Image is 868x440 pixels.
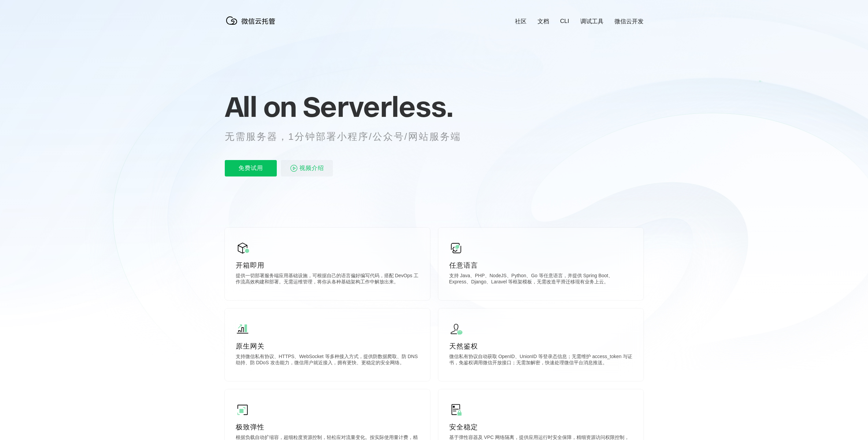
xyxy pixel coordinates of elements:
[449,422,633,432] p: 安全稳定
[225,89,296,124] span: All on
[515,17,527,25] a: 社区
[560,18,569,25] a: CLI
[236,260,419,270] p: 开箱即用
[449,354,633,367] p: 微信私有协议自动获取 OpenID、UnionID 等登录态信息；无需维护 access_token 与证书，免鉴权调用微信开放接口；无需加解密，快速处理微信平台消息推送。
[225,14,280,27] img: 微信云托管
[303,89,453,124] span: Serverless.
[449,341,633,351] p: 天然鉴权
[299,160,324,176] span: 视频介绍
[225,130,474,144] p: 无需服务器，1分钟部署小程序/公众号/网站服务端
[449,260,633,270] p: 任意语言
[236,354,419,367] p: 支持微信私有协议、HTTPS、WebSocket 等多种接入方式，提供防数据爬取、防 DNS 劫持、防 DDoS 攻击能力，微信用户就近接入，拥有更快、更稳定的安全网络。
[580,17,604,25] a: 调试工具
[225,160,277,176] p: 免费试用
[236,273,419,286] p: 提供一切部署服务端应用基础设施，可根据自己的语言偏好编写代码，搭配 DevOps 工作流高效构建和部署。无需运维管理，将你从各种基础架构工作中解放出来。
[236,341,419,351] p: 原生网关
[614,17,644,25] a: 微信云开发
[225,23,280,28] a: 微信云托管
[537,17,549,25] a: 文档
[449,273,633,286] p: 支持 Java、PHP、NodeJS、Python、Go 等任意语言，并提供 Spring Boot、Express、Django、Laravel 等框架模板，无需改造平滑迁移现有业务上云。
[236,422,419,432] p: 极致弹性
[290,164,298,172] img: video_play.svg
